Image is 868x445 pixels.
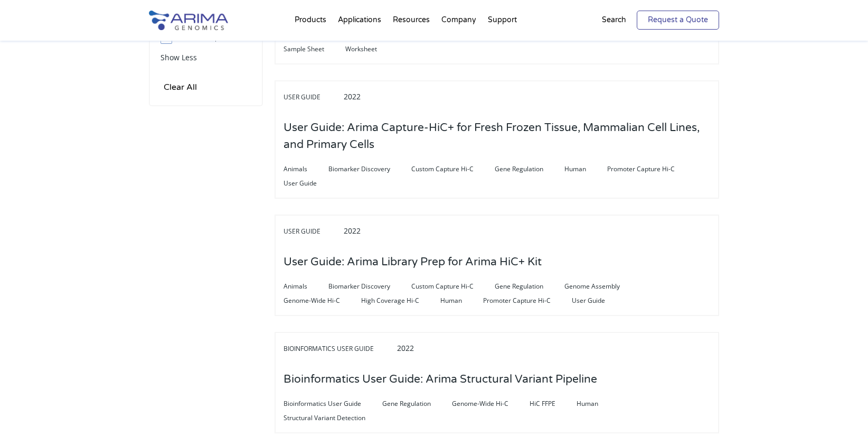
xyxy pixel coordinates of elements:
span: Custom Capture Hi-C [411,163,495,175]
span: Show Less [161,52,197,62]
span: Promoter Capture Hi-C [607,163,696,175]
h3: Bioinformatics User Guide: Arima Structural Variant Pipeline [284,363,597,396]
span: 2022 [344,91,361,101]
h3: User Guide: Arima Capture-HiC+ for Fresh Frozen Tissue, Mammalian Cell Lines, and Primary Cells [284,112,710,161]
span: 2022 [344,226,361,236]
input: Clear All [161,80,200,95]
span: Genome-Wide Hi-C [284,294,361,307]
span: Bioinformatics User Guide [284,397,382,410]
span: Genome-Wide Hi-C [452,397,530,410]
span: Worksheet [345,43,398,55]
h3: User Guide: Arima Library Prep for Arima HiC+ Kit [284,246,542,279]
a: Bioinformatics User Guide: Arima Structural Variant Pipeline [284,374,597,385]
span: Human [564,163,607,175]
img: Arima-Genomics-logo [149,11,228,30]
span: Gene Regulation [495,163,564,175]
span: 2022 [397,343,414,353]
span: HiC FFPE [530,397,577,410]
span: Sample Sheet [284,43,345,55]
span: Biomarker Discovery [328,280,411,293]
a: User Guide: Arima Library Prep for Arima HiC+ Kit [284,256,542,268]
span: Biomarker Discovery [328,163,411,175]
span: Human [440,294,483,307]
p: Search [602,13,626,27]
span: User Guide [284,91,342,104]
span: Genome Assembly [564,280,641,293]
a: User Guide: Arima Capture-HiC+ for Fresh Frozen Tissue, Mammalian Cell Lines, and Primary Cells [284,139,710,151]
span: Custom Capture Hi-C [411,280,495,293]
span: Structural Variant Detection [284,412,386,424]
span: Animals [284,280,328,293]
span: User Guide [284,225,342,238]
span: User Guide [572,294,626,307]
span: Gene Regulation [495,280,564,293]
a: Request a Quote [637,11,719,30]
span: Gene Regulation [382,397,452,410]
span: Promoter Capture Hi-C [483,294,572,307]
span: Animals [284,163,328,175]
span: User Guide [284,177,338,190]
span: Human [577,397,619,410]
span: Bioinformatics User Guide [284,342,395,355]
span: High Coverage Hi-C [361,294,440,307]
